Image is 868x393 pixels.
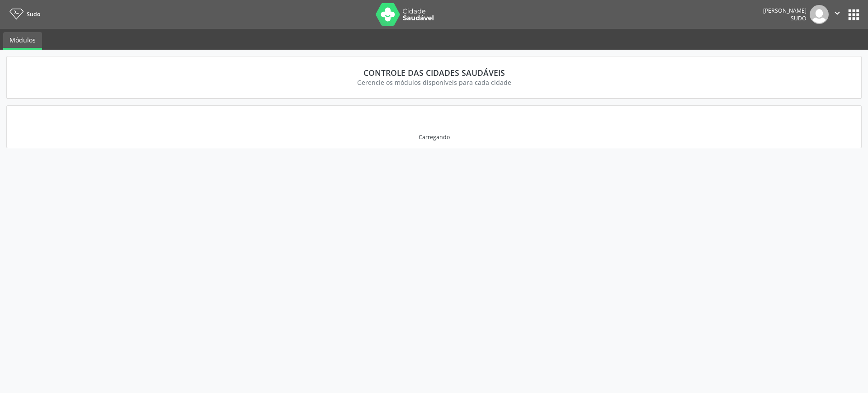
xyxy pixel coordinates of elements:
[829,5,846,24] button: 
[6,7,40,22] a: Sudo
[846,7,862,23] button: apps
[763,7,807,14] div: [PERSON_NAME]
[791,14,807,22] span: Sudo
[810,5,829,24] img: img
[3,32,42,50] a: Módulos
[19,78,849,87] div: Gerencie os módulos disponíveis para cada cidade
[419,133,450,141] div: Carregando
[19,68,849,78] div: Controle das Cidades Saudáveis
[27,10,40,18] span: Sudo
[832,8,842,18] i: 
